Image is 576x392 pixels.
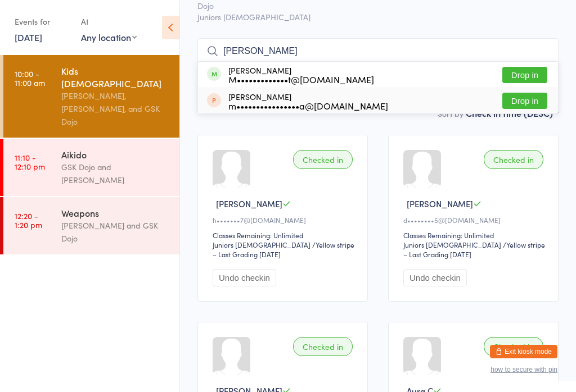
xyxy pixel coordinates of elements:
[403,240,501,249] div: Juniors [DEMOGRAPHIC_DATA]
[3,139,179,196] a: 11:10 -12:10 pmAikidoGSK Dojo and [PERSON_NAME]
[15,211,42,229] time: 12:20 - 1:20 pm
[407,198,473,209] span: [PERSON_NAME]
[502,67,547,83] button: Drop in
[213,230,356,240] div: Classes Remaining: Unlimited
[484,150,543,169] div: Checked in
[293,337,353,356] div: Checked in
[293,150,353,169] div: Checked in
[403,215,547,225] div: d••••••••5@[DOMAIN_NAME]
[228,75,374,84] div: M•••••••••••••t@[DOMAIN_NAME]
[213,269,276,286] button: Undo checkin
[15,153,45,171] time: 11:10 - 12:10 pm
[15,69,45,87] time: 10:00 - 11:00 am
[216,198,282,209] span: [PERSON_NAME]
[61,161,170,186] div: GSK Dojo and [PERSON_NAME]
[228,92,388,110] div: [PERSON_NAME]
[81,12,137,31] div: At
[213,240,310,249] div: Juniors [DEMOGRAPHIC_DATA]
[197,11,559,22] span: Juniors [DEMOGRAPHIC_DATA]
[197,38,559,64] input: Search
[502,93,547,109] button: Drop in
[3,55,179,138] a: 10:00 -11:00 amKids [DEMOGRAPHIC_DATA][PERSON_NAME], [PERSON_NAME], and GSK Dojo
[15,12,70,31] div: Events for
[403,230,547,240] div: Classes Remaining: Unlimited
[3,197,179,254] a: 12:20 -1:20 pmWeapons[PERSON_NAME] and GSK Dojo
[61,89,170,128] div: [PERSON_NAME], [PERSON_NAME], and GSK Dojo
[490,345,557,358] button: Exit kiosk mode
[61,65,170,89] div: Kids [DEMOGRAPHIC_DATA]
[61,219,170,245] div: [PERSON_NAME] and GSK Dojo
[403,269,467,286] button: Undo checkin
[15,31,42,43] a: [DATE]
[61,148,170,161] div: Aikido
[213,215,356,225] div: h•••••••7@[DOMAIN_NAME]
[61,207,170,219] div: Weapons
[228,66,374,84] div: [PERSON_NAME]
[228,101,388,110] div: m••••••••••••••••a@[DOMAIN_NAME]
[81,31,137,43] div: Any location
[484,337,543,356] div: Checked in
[490,366,557,373] button: how to secure with pin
